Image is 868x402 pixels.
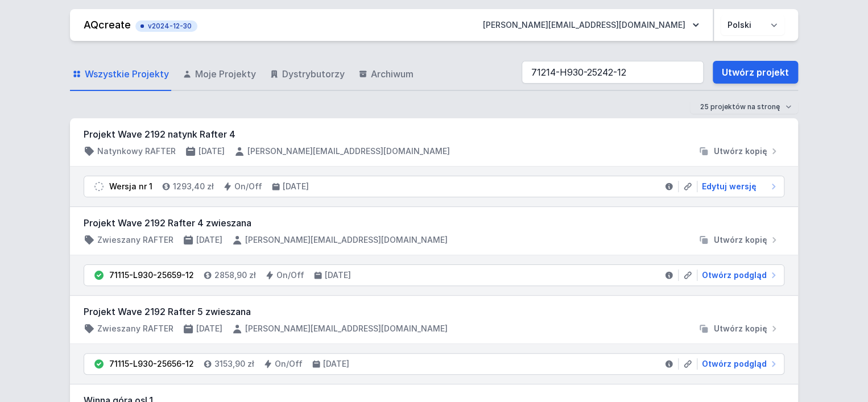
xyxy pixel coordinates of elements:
span: Utwórz kopię [714,146,767,157]
select: Wybierz język [721,15,784,35]
h4: On/Off [234,181,262,192]
h4: Natynkowy RAFTER [97,146,176,157]
h3: Projekt Wave 2192 natynk Rafter 4 [84,127,784,141]
h4: 2858,90 zł [214,270,256,281]
button: Utwórz kopię [693,234,784,246]
a: Wszystkie Projekty [70,58,171,91]
div: 71115-L930-25656-12 [109,358,194,370]
span: Dystrybutorzy [282,67,345,81]
h4: [DATE] [196,234,222,246]
span: Utwórz kopię [714,234,767,246]
a: Utwórz projekt [713,61,798,84]
span: Edytuj wersję [702,181,757,192]
a: Archiwum [356,58,416,91]
span: Otwórz podgląd [702,270,767,281]
h4: On/Off [276,270,304,281]
a: Otwórz podgląd [697,270,779,281]
h4: [DATE] [323,358,349,370]
img: draft.svg [93,181,105,192]
span: Moje Projekty [195,67,256,81]
h4: [PERSON_NAME][EMAIL_ADDRESS][DOMAIN_NAME] [245,234,448,246]
h4: Zwieszany RAFTER [97,323,173,334]
h4: [DATE] [199,146,225,157]
h4: Zwieszany RAFTER [97,234,173,246]
h4: [DATE] [325,270,351,281]
a: Otwórz podgląd [697,358,779,370]
button: Utwórz kopię [693,146,784,157]
span: Wszystkie Projekty [85,67,169,81]
a: AQcreate [84,19,131,31]
span: Otwórz podgląd [702,358,767,370]
h3: Projekt Wave 2192 Rafter 5 zwieszana [84,305,784,318]
h3: Projekt Wave 2192 Rafter 4 zwieszana [84,216,784,230]
input: Szukaj wśród projektów i wersji... [522,61,704,84]
button: [PERSON_NAME][EMAIL_ADDRESS][DOMAIN_NAME] [474,15,708,35]
a: Moje Projekty [180,58,258,91]
h4: [DATE] [283,181,309,192]
h4: [DATE] [196,323,222,334]
a: Dystrybutorzy [267,58,347,91]
h4: [PERSON_NAME][EMAIL_ADDRESS][DOMAIN_NAME] [245,323,448,334]
div: Wersja nr 1 [109,181,152,192]
button: Utwórz kopię [693,323,784,334]
button: v2024-12-30 [135,18,197,32]
span: v2024-12-30 [141,22,192,31]
div: 71115-L930-25659-12 [109,270,194,281]
h4: 3153,90 zł [214,358,254,370]
span: Archiwum [371,67,414,81]
h4: 1293,40 zł [173,181,214,192]
h4: On/Off [275,358,303,370]
h4: [PERSON_NAME][EMAIL_ADDRESS][DOMAIN_NAME] [247,146,450,157]
span: Utwórz kopię [714,323,767,334]
a: Edytuj wersję [697,181,779,192]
